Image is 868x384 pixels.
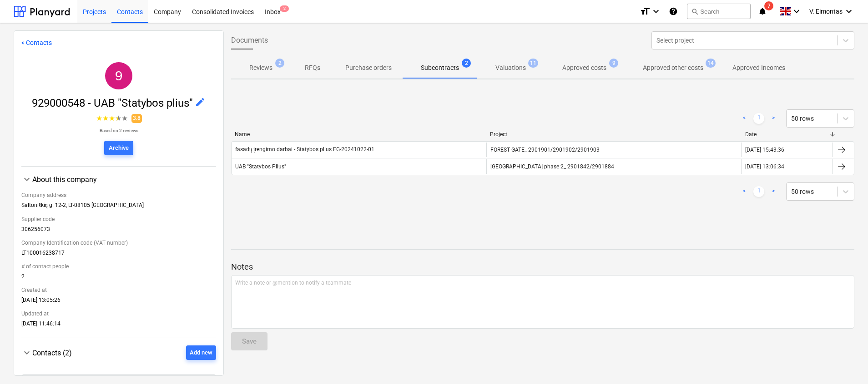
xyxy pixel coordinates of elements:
a: Previous page [739,113,750,124]
div: 306256073 [21,226,216,236]
p: Approved costs [562,63,606,73]
span: edit [195,97,206,108]
div: [DATE] 13:05:26 [21,297,216,307]
span: 2 [275,59,284,68]
span: ★ [121,113,128,124]
span: 2 [462,59,471,68]
i: keyboard_arrow_down [791,6,802,17]
div: Name [235,131,483,138]
div: [DATE] 11:46:14 [21,320,216,330]
div: [DATE] 13:06:34 [745,163,784,170]
span: 929000548 - UAB "Statybos plius" [32,97,195,109]
p: Valuations [495,63,526,73]
div: Add new [190,348,212,358]
div: Supplier code [21,212,216,226]
span: V. Eimontas [809,8,843,15]
button: Add new [186,345,216,360]
i: keyboard_arrow_down [651,6,661,17]
span: FOREST GATE_ 2901901/2901902/2901903 [490,147,600,153]
div: Company address [21,188,216,202]
p: Approved Incomes [732,63,785,73]
a: Next page [768,113,779,124]
a: Previous page [739,186,750,197]
div: [DATE] 15:43:36 [745,147,784,153]
div: Saltoniškių g. 12-2, LT-08105 [GEOGRAPHIC_DATA] [21,202,216,212]
span: search [691,8,698,15]
span: 14 [706,59,716,68]
span: 11 [528,59,538,68]
div: 2 [21,273,216,283]
p: Reviews [249,63,273,73]
span: keyboard_arrow_down [21,347,32,358]
span: ★ [109,113,115,124]
p: Subcontracts [421,63,459,73]
i: notifications [758,6,767,17]
span: Documents [231,35,268,46]
div: # of contact people [21,260,216,273]
p: RFQs [302,63,323,73]
span: keyboard_arrow_down [21,174,32,185]
span: ★ [96,113,102,124]
div: Archive [109,143,129,153]
div: Project [490,131,738,138]
p: Purchase orders [345,63,392,73]
button: Archive [104,141,133,155]
div: About this company [32,175,216,184]
span: ★ [115,113,121,124]
div: Company Identification code (VAT number) [21,236,216,250]
span: 2 [280,5,289,12]
div: Updated at [21,307,216,320]
span: 3.8 [131,114,142,123]
div: LT100016238717 [21,250,216,260]
a: Page 1 is your current page [753,186,764,197]
div: Contacts (2)Add new [21,345,216,360]
div: fasadų įrengimo darbai - Statybos plius FG-20241022-01 [235,146,374,153]
div: Date [745,131,829,138]
span: ★ [102,113,109,124]
div: About this company [21,185,216,330]
div: Created at [21,283,216,297]
i: format_size [640,6,651,17]
p: Based on 2 reviews [96,128,142,133]
p: Approved other costs [643,63,703,73]
a: Next page [768,186,779,197]
span: 9 [609,59,618,68]
span: 9 [115,68,123,83]
a: Page 1 is your current page [753,113,764,124]
span: Contacts (2) [32,349,72,357]
span: 7 [764,1,773,10]
div: About this company [21,174,216,185]
button: Search [687,4,751,19]
div: 929000548 [105,62,132,89]
i: keyboard_arrow_down [843,6,854,17]
div: UAB "Statybos Plius" [235,163,286,170]
i: Knowledge base [669,6,678,17]
a: < Contacts [21,39,52,46]
p: Notes [231,261,854,272]
span: LAKE TOWN phase 2_ 2901842/2901884 [490,163,614,170]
